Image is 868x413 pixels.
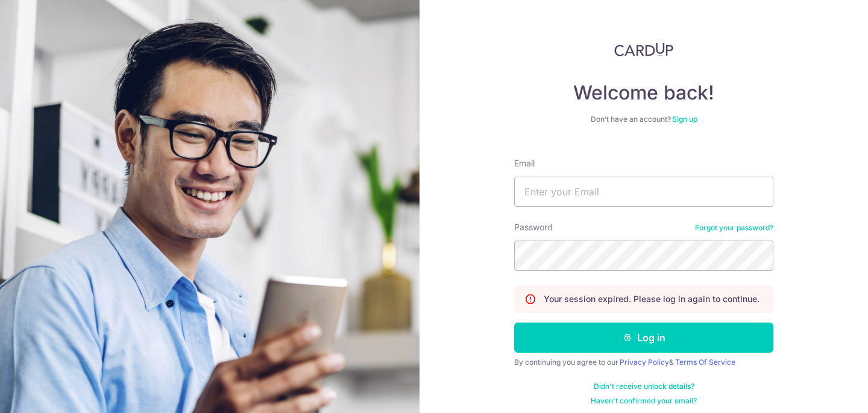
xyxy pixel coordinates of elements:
[514,323,773,353] button: Log in
[695,223,773,233] a: Forgot your password?
[514,177,773,207] input: Enter your Email
[514,221,553,233] label: Password
[672,115,697,124] a: Sign up
[614,42,673,57] img: CardUp Logo
[620,358,669,367] a: Privacy Policy
[514,157,535,169] label: Email
[675,358,735,367] a: Terms Of Service
[514,115,773,124] div: Don’t have an account?
[514,81,773,105] h4: Welcome back!
[514,358,773,367] div: By continuing you agree to our &
[594,382,694,391] a: Didn't receive unlock details?
[544,293,759,305] p: Your session expired. Please log in again to continue.
[591,396,697,406] a: Haven't confirmed your email?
